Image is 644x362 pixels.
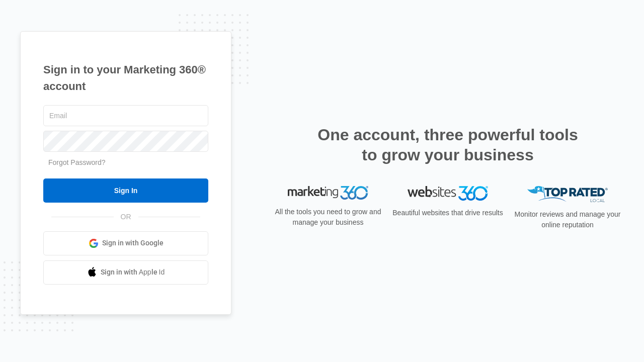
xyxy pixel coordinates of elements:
[48,158,106,166] a: Forgot Password?
[43,260,208,285] a: Sign in with Apple Id
[391,208,504,218] p: Beautiful websites that drive results
[43,178,208,203] input: Sign In
[288,186,368,200] img: Marketing 360
[314,125,581,165] h2: One account, three powerful tools to grow your business
[102,238,164,248] span: Sign in with Google
[43,105,208,126] input: Email
[43,231,208,255] a: Sign in with Google
[101,267,165,278] span: Sign in with Apple Id
[114,212,138,222] span: OR
[511,209,624,230] p: Monitor reviews and manage your online reputation
[527,186,608,203] img: Top Rated Local
[408,186,488,201] img: Websites 360
[272,207,384,228] p: All the tools you need to grow and manage your business
[43,61,208,95] h1: Sign in to your Marketing 360® account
